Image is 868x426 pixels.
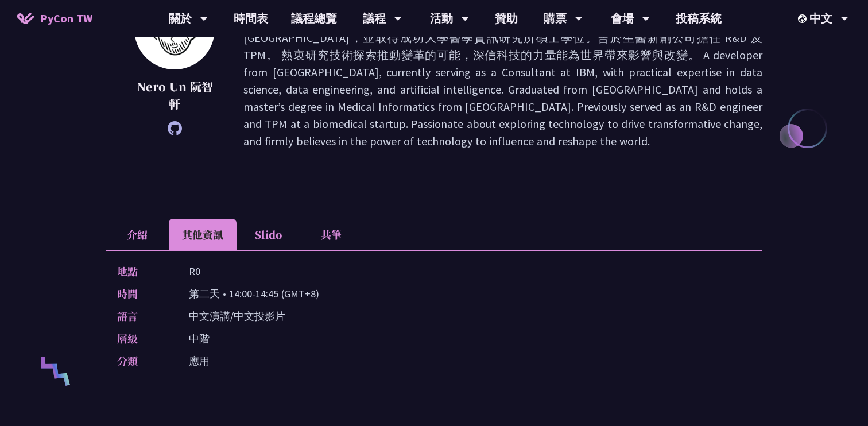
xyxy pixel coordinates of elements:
[189,308,285,324] p: 中文演講/中文投影片
[17,13,34,24] img: Home icon of PyCon TW 2025
[117,353,166,369] p: 分類
[189,330,210,347] p: 中階
[300,219,363,250] li: 共筆
[117,330,166,347] p: 層級
[237,219,300,250] li: Slido
[117,285,166,302] p: 時間
[189,285,319,302] p: 第二天 • 14:00-14:45 (GMT+8)
[40,10,92,27] span: PyCon TW
[106,219,169,250] li: 介紹
[189,353,210,369] p: 應用
[117,263,166,280] p: 地點
[169,219,237,250] li: 其他資訊
[189,263,200,280] p: R0
[134,78,215,113] p: Nero Un 阮智軒
[798,14,809,23] img: Locale Icon
[117,308,166,324] p: 語言
[6,4,104,33] a: PyCon TW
